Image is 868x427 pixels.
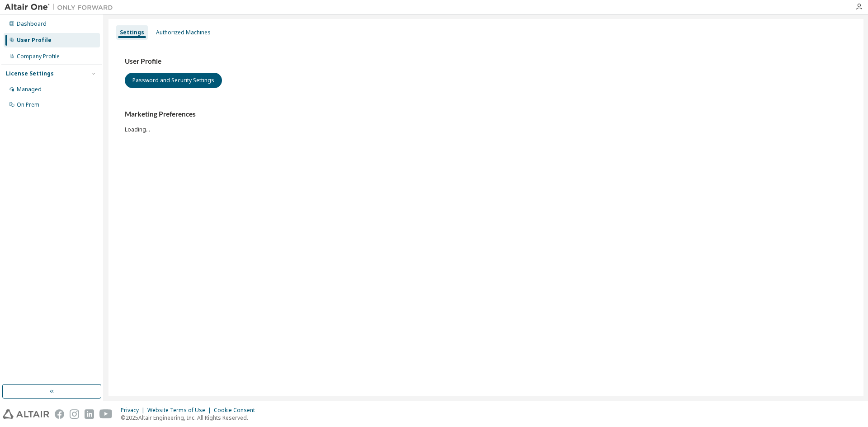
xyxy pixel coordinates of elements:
div: Managed [17,86,42,93]
div: Company Profile [17,53,60,60]
div: Authorized Machines [156,29,211,36]
div: Loading... [125,110,847,133]
div: User Profile [17,37,52,44]
h3: User Profile [125,57,847,66]
img: facebook.svg [55,409,64,419]
button: Password and Security Settings [125,73,222,88]
div: Dashboard [17,20,47,28]
img: linkedin.svg [85,409,94,419]
img: instagram.svg [70,409,79,419]
p: © 2025 Altair Engineering, Inc. All Rights Reserved. [121,414,260,422]
div: Privacy [121,407,147,414]
img: youtube.svg [99,409,113,419]
div: Settings [120,29,144,36]
div: On Prem [17,101,39,108]
div: Cookie Consent [214,407,260,414]
h3: Marketing Preferences [125,110,847,119]
img: Altair One [5,3,118,12]
div: License Settings [6,70,54,77]
img: altair_logo.svg [3,409,49,419]
div: Website Terms of Use [147,407,214,414]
